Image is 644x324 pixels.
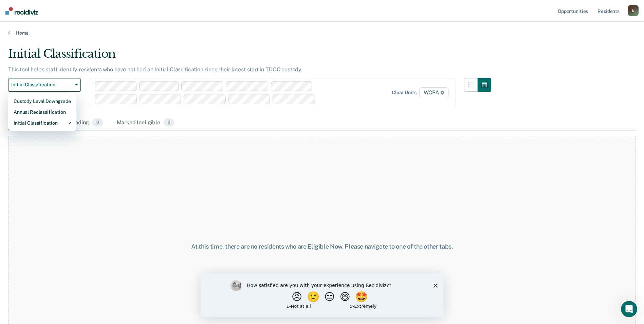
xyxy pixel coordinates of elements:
[165,243,479,250] div: At this time, there are no residents who are Eligible Now. Please navigate to one of the other tabs.
[5,7,38,15] img: Recidiviz
[8,66,302,73] p: This tool helps staff identify residents who have not had an Initial Classification since their l...
[92,118,103,127] span: 0
[14,107,71,118] div: Annual Reclassification
[8,30,636,36] a: Home
[14,96,71,107] div: Custody Level Downgrade
[164,118,174,127] span: 0
[11,82,72,88] span: Initial Classification
[115,115,176,130] div: Marked Ineligible0
[8,47,491,66] div: Initial Classification
[419,87,449,98] span: WCFA
[8,78,81,92] button: Initial Classification
[14,118,71,128] div: Initial Classification
[392,90,417,95] div: Clear units
[621,301,637,317] iframe: Intercom live chat
[628,5,639,16] button: k
[67,115,104,130] div: Pending0
[201,273,444,317] iframe: Survey by Kim from Recidiviz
